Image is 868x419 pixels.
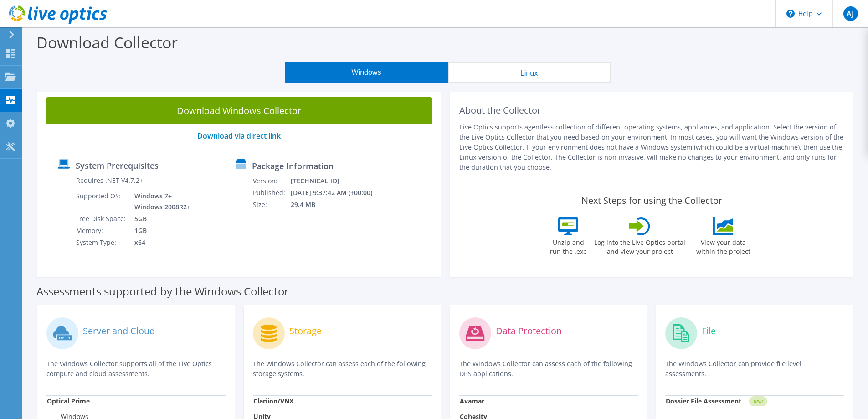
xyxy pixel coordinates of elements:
[76,176,143,185] label: Requires .NET V4.7.2+
[290,199,385,211] td: 29.4 MB
[76,225,128,237] td: Memory:
[36,32,178,53] label: Download Collector
[290,187,385,199] td: [DATE] 9:37:42 AM (+00:00)
[290,175,385,187] td: [TECHNICAL_ID]
[128,237,192,248] td: x64
[128,190,192,213] td: Windows 7+ Windows 2008R2+
[690,235,756,256] label: View your data within the project
[76,213,128,225] td: Free Disk Space:
[76,237,128,248] td: System Type:
[252,161,334,171] label: Package Information
[76,161,159,170] label: System Prerequisites
[76,190,128,213] td: Supported OS:
[460,397,484,405] strong: Avamar
[252,199,290,211] td: Size:
[46,359,226,379] p: The Windows Collector supports all of the Live Optics compute and cloud assessments.
[253,397,293,405] strong: Clariion/VNX
[253,359,432,379] p: The Windows Collector can assess each of the following storage systems.
[252,187,290,199] td: Published:
[448,62,611,83] button: Linux
[459,105,845,116] h2: About the Collector
[702,326,716,336] label: File
[666,397,741,405] strong: Dossier File Assessment
[459,122,845,172] p: Live Optics supports agentless collection of different operating systems, appliances, and applica...
[665,359,844,379] p: The Windows Collector can provide file level assessments.
[547,235,589,256] label: Unzip and run the .exe
[252,175,290,187] td: Version:
[496,326,562,336] label: Data Protection
[843,6,858,21] span: AJ
[128,213,192,225] td: 5GB
[786,10,795,18] svg: \n
[128,225,192,237] td: 1GB
[47,397,90,405] strong: Optical Prime
[289,326,322,336] label: Storage
[459,359,638,379] p: The Windows Collector can assess each of the following DPS applications.
[754,399,763,404] tspan: NEW!
[46,97,432,124] a: Download Windows Collector
[581,195,722,206] label: Next Steps for using the Collector
[197,131,281,141] a: Download via direct link
[36,287,289,296] label: Assessments supported by the Windows Collector
[83,326,155,336] label: Server and Cloud
[285,62,448,83] button: Windows
[594,235,686,256] label: Log into the Live Optics portal and view your project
